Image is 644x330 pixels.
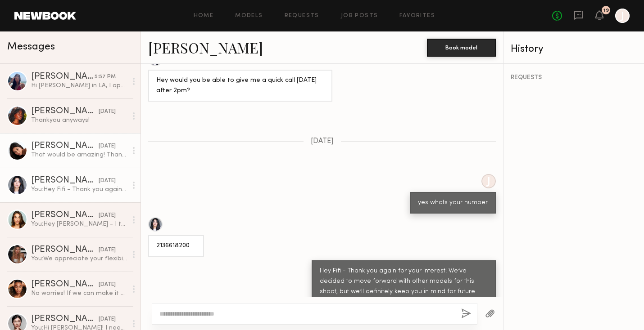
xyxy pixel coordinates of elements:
[31,254,127,263] div: You: We appreciate your flexibility! Just want to confirm is your waist size for jeans 24?
[31,289,127,298] div: No worries! If we can make it $325 that will work. If not I totally understand!
[235,13,263,19] a: Models
[31,220,127,228] div: You: Hey [PERSON_NAME] - I texted you about more details for [DATE] but the messages are green ar...
[99,142,116,151] div: [DATE]
[99,281,116,289] div: [DATE]
[603,8,609,13] div: 19
[418,198,488,208] div: yes whats your number
[99,246,116,254] div: [DATE]
[615,9,630,23] a: J
[95,73,116,81] div: 5:57 PM
[31,245,99,254] div: [PERSON_NAME]
[320,266,488,308] div: Hey Fifi - Thank you again for your interest! We’ve decided to move forward with other models for...
[31,107,99,116] div: [PERSON_NAME]
[511,75,637,81] div: REQUESTS
[7,42,55,52] span: Messages
[99,211,116,220] div: [DATE]
[99,315,116,324] div: [DATE]
[31,72,95,81] div: [PERSON_NAME]
[156,241,196,251] div: 2136618200
[427,39,496,57] button: Book model
[31,185,127,194] div: You: Hey Fifi - Thank you again for your interest! We’ve decided to move forward with other model...
[99,107,116,116] div: [DATE]
[31,116,127,125] div: Thankyou anyways!
[31,280,99,289] div: [PERSON_NAME]
[399,13,435,19] a: Favorites
[31,142,99,151] div: [PERSON_NAME]
[156,76,324,96] div: Hey would you be able to give me a quick call [DATE] after 2pm?
[31,151,127,159] div: That would be amazing! Thank you so much!
[427,43,496,51] a: Book model
[148,38,263,57] a: [PERSON_NAME]
[31,211,99,220] div: [PERSON_NAME]
[341,13,378,19] a: Job Posts
[194,13,214,19] a: Home
[511,44,637,54] div: History
[31,81,127,90] div: Hi [PERSON_NAME] in LA, I apologize for the late response. I’ve been out of office as I was sick ...
[99,177,116,185] div: [DATE]
[285,13,319,19] a: Requests
[311,138,334,145] span: [DATE]
[31,176,99,185] div: [PERSON_NAME]
[31,315,99,324] div: [PERSON_NAME]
